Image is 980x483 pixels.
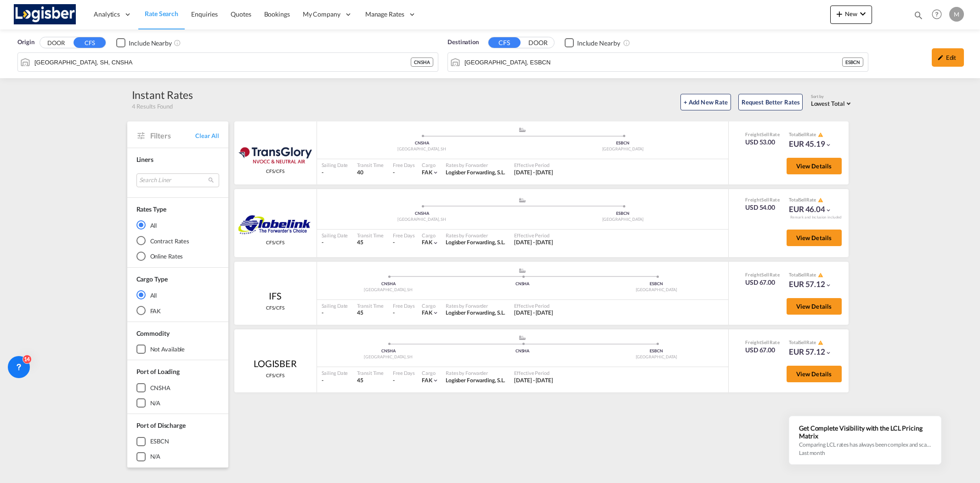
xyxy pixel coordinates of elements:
div: CNSHA [455,348,589,354]
span: Filters [150,131,196,141]
div: Transit Time [357,369,384,376]
div: 15 Sep 2025 - 30 Sep 2025 [514,239,553,247]
span: Clear All [195,132,219,140]
button: + Add New Rate [680,94,731,110]
md-icon: Unchecked: Ignores neighbouring ports when fetching rates.Checked : Includes neighbouring ports w... [174,39,181,46]
div: N/A [150,399,161,407]
span: Port of Loading [136,368,180,375]
div: - [393,239,395,247]
span: Commodity [136,329,170,337]
md-checkbox: ESBCN [136,437,219,446]
span: Rate Search [145,10,178,17]
div: EUR 46.04 [789,204,832,215]
div: Remark and Inclusion included [783,215,849,220]
div: N/A [150,452,161,460]
button: View Details [787,366,842,382]
span: Enquiries [191,10,218,18]
div: 40 [357,169,384,177]
div: CNSHA [322,281,456,287]
div: EUR 57.12 [789,346,832,357]
md-checkbox: Checkbox No Ink [565,38,620,47]
div: Effective Period [514,161,553,168]
button: icon-plus 400-fgNewicon-chevron-down [830,6,872,24]
button: View Details [787,158,842,174]
span: Liners [136,155,153,163]
span: Sell [799,132,806,137]
span: My Company [303,10,340,19]
span: Sell [799,339,806,345]
span: Sell [761,272,769,277]
div: 45 [357,239,384,247]
div: Free Days [393,369,415,376]
span: Bookings [264,10,290,18]
div: Logisber Forwarding, S.L. [446,239,505,247]
md-radio-button: Online Rates [136,252,219,261]
div: Sort by [811,94,853,100]
div: M [949,7,964,22]
span: Sell [799,272,806,277]
div: Total Rate [789,339,832,346]
div: CNSHA [150,384,171,392]
div: not available [150,345,185,353]
div: Help [929,6,949,23]
div: - [393,169,395,177]
div: icon-pencilEdit [932,48,964,67]
span: Origin [17,38,34,47]
div: 15 Sep 2025 - 30 Sep 2025 [514,309,553,317]
span: CFS/CFS [266,372,284,379]
div: Rates by Forwarder [446,369,505,376]
div: Free Days [393,232,415,239]
span: Port of Discharge [136,421,186,429]
img: d7a75e507efd11eebffa5922d020a472.png [14,4,76,25]
button: DOOR [40,38,72,48]
md-icon: icon-alert [818,340,823,345]
span: Logisber Forwarding, S.L. [446,169,505,176]
md-radio-button: Contract Rates [136,236,219,245]
div: [GEOGRAPHIC_DATA] [522,146,724,152]
div: Transit Time [357,161,384,168]
md-select: Select: Lowest Total [811,98,853,108]
div: ESBCN [150,437,170,445]
md-checkbox: CNSHA [136,383,219,392]
div: icon-magnify [913,10,923,24]
img: Transglory [237,145,314,166]
md-icon: icon-chevron-down [432,310,439,316]
div: USD 54.00 [745,203,780,212]
button: icon-alert [817,197,823,204]
div: CNSHA [455,281,589,287]
div: - [322,169,348,177]
md-icon: icon-alert [818,272,823,278]
div: Cargo [422,369,439,376]
span: Quotes [231,10,251,18]
div: Cargo [422,302,439,309]
md-icon: assets/icons/custom/ship-fill.svg [517,198,528,202]
div: Effective Period [514,302,553,309]
div: Logisber Forwarding, S.L. [446,169,505,177]
div: USD 67.00 [745,345,780,355]
span: FAK [422,309,432,316]
md-icon: icon-chevron-down [825,207,832,213]
span: Logisber Forwarding, S.L. [446,377,505,384]
div: Include Nearby [577,39,620,48]
div: Sailing Date [322,369,348,376]
md-icon: icon-plus 400-fg [834,8,845,19]
div: Total Rate [789,131,832,138]
button: CFS [488,37,521,48]
md-icon: assets/icons/custom/ship-fill.svg [517,127,528,132]
div: ESBCN [522,140,724,146]
md-icon: assets/icons/custom/ship-fill.svg [517,268,528,273]
span: View Details [796,234,832,241]
div: IFS [269,289,282,302]
span: Logisber Forwarding, S.L. [446,239,505,246]
span: FAK [422,239,432,246]
div: [GEOGRAPHIC_DATA], SH [322,217,523,223]
md-icon: icon-magnify [913,10,923,20]
div: CNSHA [322,140,523,146]
input: Search by Port [34,55,411,69]
md-radio-button: FAK [136,306,219,315]
md-icon: icon-chevron-down [432,377,439,384]
div: USD 53.00 [745,138,780,147]
span: Sell [799,197,806,202]
div: Cargo [422,232,439,239]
